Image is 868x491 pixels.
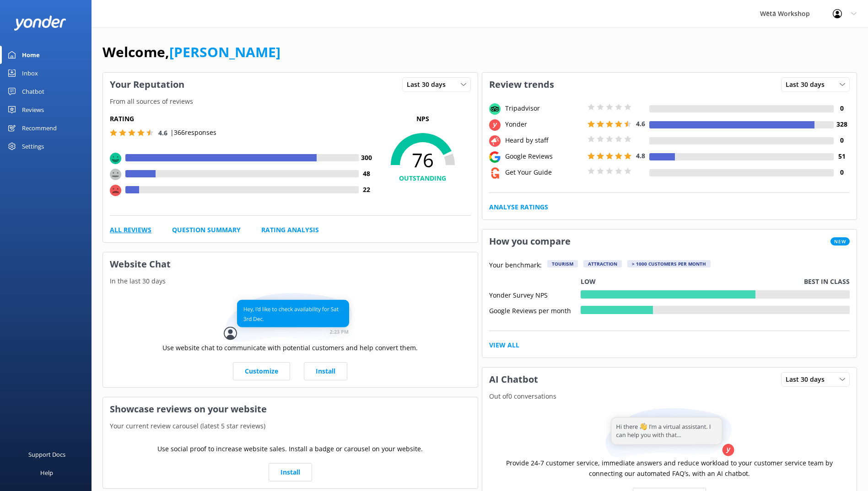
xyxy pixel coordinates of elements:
a: [PERSON_NAME] [169,43,280,61]
div: Reviews [22,101,44,119]
p: Use social proof to increase website sales. Install a badge or carousel on your website. [157,444,423,454]
h4: OUTSTANDING [375,173,471,183]
div: Google Reviews [503,151,585,161]
a: Install [269,463,312,481]
h3: Your Reputation [103,73,191,96]
h4: 300 [359,153,375,163]
p: Your current review carousel (latest 5 star reviews) [103,421,478,431]
div: Settings [22,137,44,155]
p: NPS [375,114,471,124]
a: All Reviews [110,225,151,235]
p: Low [581,277,596,287]
span: Last 30 days [786,374,830,384]
a: Question Summary [172,225,241,235]
div: Chatbot [22,82,44,101]
a: View All [489,340,519,350]
span: 76 [375,149,471,171]
div: Home [22,46,40,64]
p: Out of 0 conversations [482,391,857,401]
span: Last 30 days [407,80,451,90]
a: Rating Analysis [261,225,319,235]
img: conversation... [224,293,356,343]
h3: Showcase reviews on your website [103,397,478,421]
div: Help [40,464,53,482]
span: Last 30 days [786,80,830,90]
a: Customize [233,362,290,380]
span: 4.6 [158,128,167,137]
div: Yonder Survey NPS [489,290,581,299]
h5: Rating [110,114,375,124]
div: Attraction [583,260,622,267]
div: Heard by staff [503,135,585,145]
div: Get Your Guide [503,167,585,177]
h4: 48 [359,169,375,179]
div: Support Docs [28,445,65,464]
h3: How you compare [482,229,577,253]
h3: AI Chatbot [482,368,545,391]
p: | 366 responses [170,128,216,138]
h4: 51 [834,151,850,161]
div: > 1000 customers per month [627,260,711,267]
div: Google Reviews per month [489,306,581,314]
p: In the last 30 days [103,276,478,286]
span: New [830,237,850,245]
h4: 0 [834,167,850,177]
p: Your benchmark: [489,260,542,271]
h3: Website Chat [103,252,478,276]
div: Inbox [22,64,38,82]
h1: Welcome, [102,41,280,63]
img: yonder-white-logo.png [14,16,66,31]
div: Tourism [547,260,578,267]
p: Provide 24-7 customer service, immediate answers and reduce workload to your customer service tea... [489,458,850,479]
div: Yonder [503,119,585,129]
span: 4.6 [636,119,645,128]
div: Recommend [22,119,57,137]
p: From all sources of reviews [103,96,478,107]
a: Install [304,362,347,380]
h4: 0 [834,103,850,113]
h3: Review trends [482,73,561,96]
span: 4.8 [636,151,645,160]
a: Analyse Ratings [489,202,548,212]
p: Use website chat to communicate with potential customers and help convert them. [162,343,418,353]
h4: 22 [359,185,375,195]
p: Best in class [804,277,850,287]
div: Tripadvisor [503,103,585,113]
h4: 328 [834,119,850,129]
h4: 0 [834,135,850,145]
img: assistant... [603,408,736,458]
